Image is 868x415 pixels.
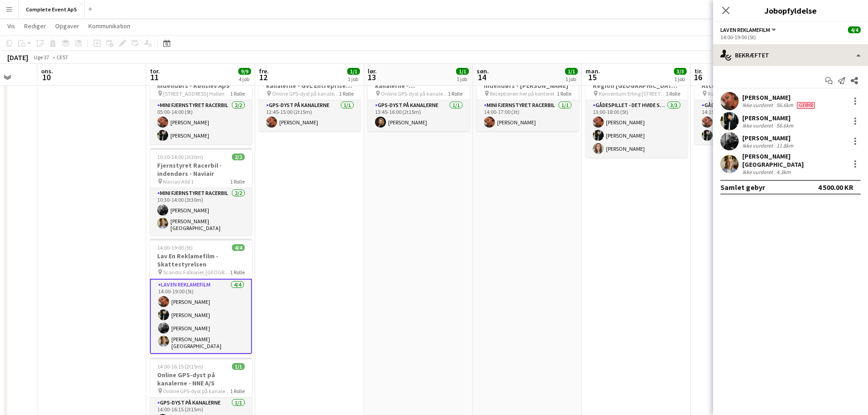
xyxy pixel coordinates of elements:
div: Ikke vurderet [742,102,775,109]
div: Bekræftet [713,44,868,66]
span: 1 Rolle [339,90,354,97]
div: 1 job [674,76,686,82]
div: [PERSON_NAME] [742,134,795,142]
app-job-card: 05:00-14:00 (9t)2/2Fjernstyret Racerbil - indendørs - Rønslev ApS [STREET_ADDRESS] Hallen1 RolleM... [150,60,252,144]
div: Ikke vurderet [742,169,775,175]
div: 11.8km [775,142,795,149]
span: 1/1 [456,68,469,75]
span: tor. [150,67,160,75]
span: 14:00-16:15 (2t15m) [157,363,203,370]
app-card-role: Mini Fjernstyret Racerbil2/210:30-14:00 (3t30m)[PERSON_NAME][PERSON_NAME][GEOGRAPHIC_DATA] [150,188,252,235]
span: 13 [366,72,377,82]
span: 16 [693,72,703,82]
span: 9/9 [238,68,251,75]
app-job-card: 14:15-18:45 (4t30m)2/2Gådespillet - Det Hvide Snit - Ascendis Pharma A/S Rungstedgaard, Rungsted ... [694,60,796,144]
span: Kommunikation [88,22,130,30]
span: Naviair Allé 1 [163,178,194,185]
span: 4/4 [848,26,861,33]
span: 14:00-19:00 (5t) [157,244,193,251]
span: ons. [41,67,53,75]
div: [DATE] [7,53,28,62]
app-job-card: 14:00-19:00 (5t)4/4Lav En Reklamefilm - Skattestyrelsen Scandic Falkoner, [GEOGRAPHIC_DATA]1 Roll... [150,239,252,354]
span: 15 [584,72,600,82]
span: 1/1 [565,68,578,75]
span: Rungstedgaard, Rungsted [STREET_ADDRESS] [708,90,775,97]
div: CEST [56,54,68,61]
div: 4 500.00 KR [818,183,853,192]
span: Online GPS-dyst på kanalerne [381,90,448,97]
span: Scandic Falkoner, [GEOGRAPHIC_DATA] [163,269,230,276]
span: 1 Rolle [557,90,571,97]
span: 1/1 [347,68,360,75]
div: 56.6km [775,122,795,129]
a: Kommunikation [85,20,134,32]
span: lør. [368,67,377,75]
span: 1 Rolle [230,178,245,185]
div: 56.6km [775,102,795,109]
div: [PERSON_NAME][GEOGRAPHIC_DATA] [742,152,846,169]
span: 1 Rolle [230,269,245,276]
div: Teamet har forskellige gebyrer end i rollen [795,102,817,109]
app-card-role: Gådespillet - Det Hvide Snit2/214:15-18:45 (4t30m)[PERSON_NAME][PERSON_NAME] [694,100,796,144]
span: Vis [7,22,15,30]
span: 1 Rolle [448,90,462,97]
span: 1 Rolle [230,90,245,97]
app-job-card: 12:45-15:00 (2t15m)1/1Online GPS-dyst på kanalerne - GVL Entreprise A/S Online GPS-dyst på kanale... [259,60,361,131]
span: 1 Rolle [666,90,680,97]
span: Opgaver [55,22,79,30]
app-card-role: GPS-dyst på kanalerne1/112:45-15:00 (2t15m)[PERSON_NAME] [259,100,361,131]
h3: Fjernstyret Racerbil - indendørs - Naviair [150,161,252,178]
span: Gebyr [797,102,815,109]
app-card-role: GPS-dyst på kanalerne1/113:45-16:00 (2t15m)[PERSON_NAME] [368,100,470,131]
span: fre. [259,67,269,75]
span: Rediger [24,22,46,30]
app-job-card: 13:00-18:00 (5t)3/3Gådespillet - Det Hvide Snit - Region [GEOGRAPHIC_DATA] - CIMT - Digital Regul... [586,60,688,158]
app-card-role: Lav En Reklamefilm4/414:00-19:00 (5t)[PERSON_NAME][PERSON_NAME][PERSON_NAME][PERSON_NAME][GEOGRAP... [150,279,252,354]
button: Lav En Reklamefilm [720,26,777,33]
span: Receptionen her på kontoret [490,90,555,97]
a: Rediger [21,20,50,32]
app-job-card: 14:00-17:00 (3t)1/1Fjernstyret Racerbil - indendørs - [PERSON_NAME] Receptionen her på kontoret1 ... [477,60,579,131]
h3: Jobopfyldelse [713,5,868,16]
span: 2/2 [232,154,245,160]
app-card-role: Mini Fjernstyret Racerbil1/114:00-17:00 (3t)[PERSON_NAME] [477,100,579,131]
h3: Lav En Reklamefilm - Skattestyrelsen [150,252,252,268]
app-job-card: 10:30-14:00 (3t30m)2/2Fjernstyret Racerbil - indendørs - Naviair Naviair Allé 11 RolleMini Fjerns... [150,148,252,235]
span: 4/4 [232,244,245,251]
div: 4.3km [775,169,792,175]
span: søn. [477,67,489,75]
button: Complete Event ApS [19,0,85,18]
div: 4 job [239,76,251,82]
div: [PERSON_NAME] [742,93,817,102]
app-card-role: Gådespillet - Det Hvide Snit3/313:00-18:00 (5t)[PERSON_NAME][PERSON_NAME][PERSON_NAME] [586,100,688,158]
span: 10:30-14:00 (3t30m) [157,154,203,160]
span: Konventum Erling [STREET_ADDRESS] [599,90,666,97]
app-card-role: Mini Fjernstyret Racerbil2/205:00-14:00 (9t)[PERSON_NAME][PERSON_NAME] [150,100,252,144]
div: Samlet gebyr [720,183,765,192]
app-job-card: 13:45-16:00 (2t15m)1/1Online GPS-dyst på kanalerne - [GEOGRAPHIC_DATA] Online GPS-dyst på kanaler... [368,60,470,131]
span: 14 [475,72,489,82]
h3: Online GPS-dyst på kanalerne - NNE A/S [150,371,252,387]
span: Online GPS-dyst på kanalerne [163,388,230,395]
a: Vis [4,20,19,32]
div: Ikke vurderet [742,142,775,149]
span: Lav En Reklamefilm [720,26,770,33]
span: 1/1 [232,363,245,370]
div: 14:00-19:00 (5t) [720,34,861,41]
span: Uge 37 [30,54,53,61]
span: 1 Rolle [230,388,245,395]
span: man. [586,67,600,75]
a: Opgaver [51,20,83,32]
span: [STREET_ADDRESS] Hallen [163,90,225,97]
span: 11 [149,72,160,82]
span: Online GPS-dyst på kanalerne [272,90,339,97]
span: 12 [257,72,269,82]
